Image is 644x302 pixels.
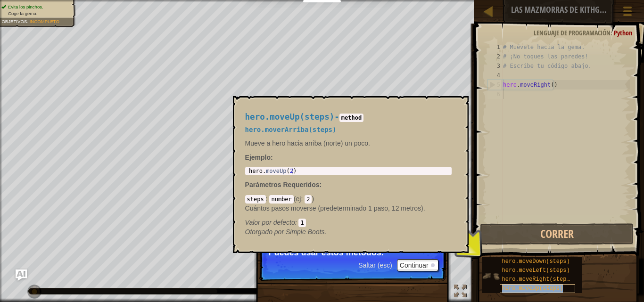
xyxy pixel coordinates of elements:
div: 6 [487,90,503,99]
p: Cuántos pasos moverse (predeterminado 1 paso, 12 metros). [245,204,452,213]
span: hero.moveUp(steps) [502,285,563,292]
button: Registrarse [578,5,611,16]
div: 1 [487,42,503,52]
span: Lenguaje de programación [534,28,611,37]
button: Ask AI [16,269,27,281]
span: : [611,28,614,37]
button: Mostrar menú del juego [616,2,639,24]
span: Ejemplo [245,154,271,161]
span: hero.moveRight(steps) [502,276,573,283]
span: : [266,195,270,203]
div: ( ) [245,194,452,227]
span: Valor por defecto [245,219,295,226]
span: Parámetros Requeridos [245,181,320,188]
span: hero.moveUp(steps) [245,112,335,122]
span: Python [614,28,632,37]
code: method [339,114,363,122]
span: ej [296,195,301,203]
span: Evita los pinchos. [8,4,43,9]
span: : [301,195,305,203]
code: number [269,195,293,204]
span: : [320,181,322,188]
span: hero.moveLeft(steps) [502,267,570,274]
code: 2 [305,195,312,204]
div: 5 [488,80,503,90]
span: hero.moverArriba(steps) [245,126,337,133]
code: 1 [298,219,305,227]
span: Incompleto [30,19,59,24]
span: Objetivos [1,19,27,24]
li: Evita los pinchos. [1,4,70,11]
code: steps [245,195,266,204]
em: Simple Boots. [245,228,327,236]
span: : [295,219,299,226]
span: Coge la gema. [8,11,37,16]
span: : [27,19,29,24]
img: portrait.png [482,267,500,285]
p: Mueve a hero hacia arriba (norte) un poco. [245,139,452,148]
div: 4 [487,71,503,80]
button: Continuar [397,259,438,271]
span: hero.moveDown(steps) [502,258,570,265]
span: Saltar (esc) [358,261,392,269]
button: Ask AI [513,2,539,19]
button: Correr [480,223,634,245]
div: 3 [487,61,503,71]
h4: - [245,113,452,122]
span: Consejos [544,5,569,14]
strong: : [245,154,273,161]
div: 2 [487,52,503,61]
span: Otorgado por [245,228,286,236]
span: Ask AI [518,5,534,14]
li: Coge la gema. [1,10,70,17]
